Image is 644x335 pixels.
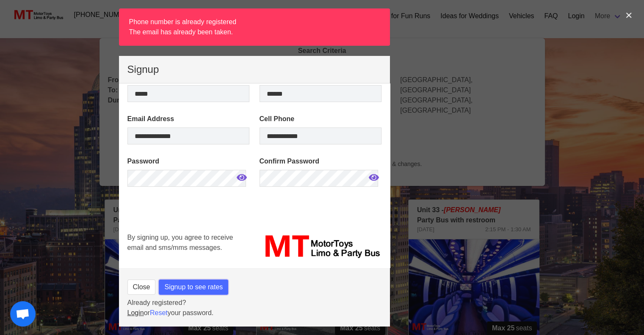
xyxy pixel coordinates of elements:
[10,301,36,327] a: Open chat
[260,233,381,260] img: MT_logo_name.png
[127,298,381,308] p: Already registered?
[159,280,228,295] button: Signup to see rates
[164,282,223,292] span: Signup to see rates
[127,309,144,316] a: Login
[127,199,256,262] iframe: reCAPTCHA
[127,64,381,75] p: Signup
[260,156,381,166] label: Confirm Password
[122,227,254,266] div: By signing up, you agree to receive email and sms/mms messages.
[119,8,390,46] article: Phone number is already registered The email has already been taken.
[127,308,381,318] p: or your password.
[150,309,168,316] a: Reset
[127,156,249,166] label: Password
[260,114,381,124] label: Cell Phone
[127,114,249,124] label: Email Address
[127,280,156,295] button: Close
